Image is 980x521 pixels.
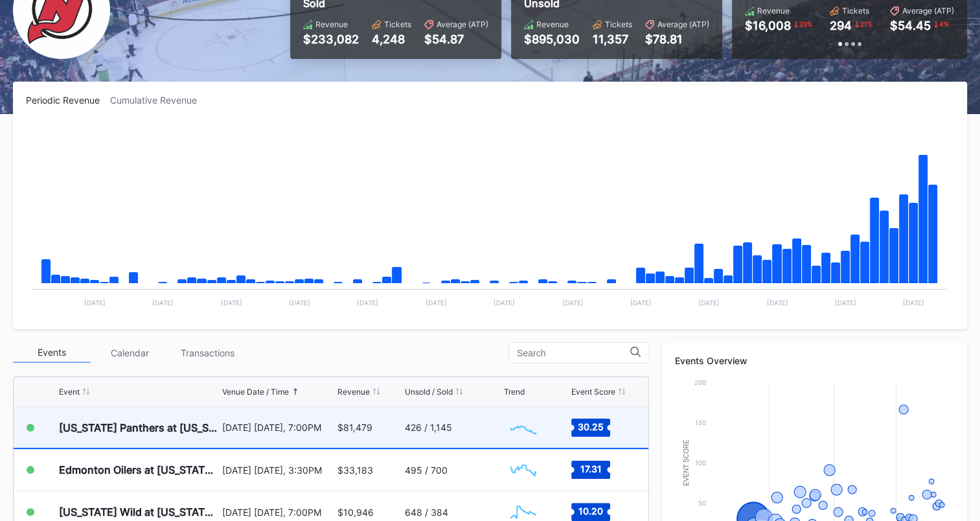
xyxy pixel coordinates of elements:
[698,499,706,507] text: 50
[578,505,603,516] text: 10.20
[221,299,242,307] text: [DATE]
[683,439,690,486] text: Event Score
[59,505,219,518] div: [US_STATE] Wild at [US_STATE] Devils
[426,299,447,307] text: [DATE]
[504,454,543,486] svg: Chart title
[91,343,168,363] div: Calendar
[405,465,448,476] div: 495 / 700
[222,422,334,433] div: [DATE] [DATE], 7:00PM
[657,19,709,29] div: Average (ATP)
[337,465,373,476] div: $33,183
[842,6,869,16] div: Tickets
[168,343,246,363] div: Transactions
[222,387,289,397] div: Venue Date / Time
[59,387,80,397] div: Event
[580,463,602,474] text: 17.31
[517,348,630,358] input: Search
[337,507,374,518] div: $10,946
[437,19,488,29] div: Average (ATP)
[835,299,856,307] text: [DATE]
[424,32,488,46] div: $54.87
[938,19,950,29] div: 4 %
[222,465,334,476] div: [DATE] [DATE], 3:30PM
[152,299,174,307] text: [DATE]
[757,6,790,16] div: Revenue
[890,19,931,32] div: $54.45
[830,19,852,32] div: 294
[337,422,372,433] div: $81,479
[605,19,632,29] div: Tickets
[536,19,569,29] div: Revenue
[675,355,954,366] div: Events Overview
[745,19,791,32] div: $16,008
[315,19,348,29] div: Revenue
[303,32,359,46] div: $233,082
[698,299,720,307] text: [DATE]
[902,6,954,16] div: Average (ATP)
[798,19,814,29] div: 23 %
[405,387,453,397] div: Unsold / Sold
[337,387,370,397] div: Revenue
[859,19,874,29] div: 21 %
[494,299,515,307] text: [DATE]
[222,507,334,518] div: [DATE] [DATE], 7:00PM
[903,299,924,307] text: [DATE]
[384,19,411,29] div: Tickets
[504,411,543,444] svg: Chart title
[26,122,953,316] svg: Chart title
[59,463,219,476] div: Edmonton Oilers at [US_STATE] Devils
[593,32,632,46] div: 11,357
[289,299,310,307] text: [DATE]
[405,422,452,433] div: 426 / 1,145
[695,419,706,426] text: 150
[524,32,580,46] div: $895,030
[405,507,448,518] div: 648 / 384
[372,32,411,46] div: 4,248
[694,378,706,386] text: 200
[59,421,219,434] div: [US_STATE] Panthers at [US_STATE] Devils
[13,343,91,363] div: Events
[84,299,106,307] text: [DATE]
[578,421,604,432] text: 30.25
[695,459,706,467] text: 100
[26,95,110,106] div: Periodic Revenue
[562,299,583,307] text: [DATE]
[110,95,207,106] div: Cumulative Revenue
[571,387,615,397] div: Event Score
[645,32,709,46] div: $78.81
[766,299,788,307] text: [DATE]
[357,299,378,307] text: [DATE]
[504,387,525,397] div: Trend
[630,299,652,307] text: [DATE]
